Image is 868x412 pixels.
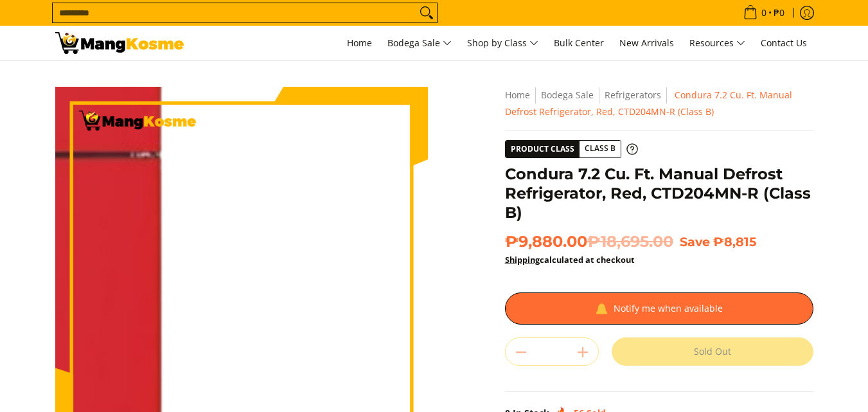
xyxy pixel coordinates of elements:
[759,8,768,17] span: 0
[381,26,458,60] a: Bodega Sale
[467,35,538,51] span: Shop by Class
[505,232,673,251] span: ₱9,880.00
[505,89,792,118] span: Condura 7.2 Cu. Ft. Manual Defrost Refrigerator, Red, CTD204MN-R (Class B)
[505,87,813,120] nav: Breadcrumbs
[505,140,638,158] a: Product Class Class B
[547,26,610,60] a: Bulk Center
[197,26,813,60] nav: Main Menu
[689,35,745,51] span: Resources
[613,26,680,60] a: New Arrivals
[505,89,530,101] a: Home
[461,26,545,60] a: Shop by Class
[554,37,604,49] span: Bulk Center
[680,234,710,249] span: Save
[713,234,756,249] span: ₱8,815
[347,37,372,49] span: Home
[580,141,621,157] span: Class B
[754,26,813,60] a: Contact Us
[505,254,540,265] a: Shipping
[761,37,807,49] span: Contact Us
[605,89,661,101] a: Refrigerators
[387,35,452,51] span: Bodega Sale
[505,254,635,265] strong: calculated at checkout
[772,8,786,17] span: ₱0
[541,89,594,101] a: Bodega Sale
[506,141,580,157] span: Product Class
[619,37,674,49] span: New Arrivals
[587,232,673,251] del: ₱18,695.00
[416,3,437,22] button: Search
[740,6,788,20] span: •
[683,26,752,60] a: Resources
[341,26,378,60] a: Home
[505,165,813,222] h1: Condura 7.2 Cu. Ft. Manual Defrost Refrigerator, Red, CTD204MN-R (Class B)
[55,32,184,54] img: Condura 7.2 Cu. Ft. Manual Defrost Refrigerator, Red, CTD204MN-R (Clas | Mang Kosme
